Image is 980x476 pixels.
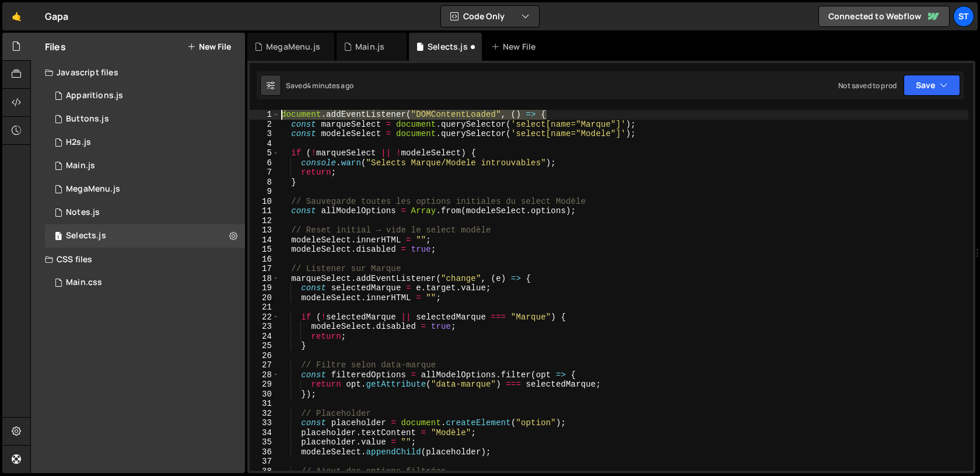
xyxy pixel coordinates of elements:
[250,110,279,120] div: 1
[818,6,950,27] a: Connected to Webflow
[250,380,279,390] div: 29
[31,61,245,84] div: Javascript files
[250,120,279,130] div: 2
[66,161,95,171] div: Main.js
[45,201,245,224] div: 16294/47046.js
[250,303,279,312] div: 21
[66,91,123,101] div: Apparitions.js
[45,131,245,154] div: 16294/44005.js
[441,6,539,27] button: Code Only
[45,107,245,131] div: 16294/44004.js
[250,129,279,139] div: 3
[953,6,974,27] a: St
[250,322,279,332] div: 23
[491,41,540,53] div: New File
[250,360,279,370] div: 27
[250,447,279,457] div: 36
[904,75,960,96] button: Save
[250,418,279,428] div: 33
[66,231,106,241] div: Selects.js
[250,437,279,447] div: 35
[55,232,62,242] span: 1
[250,312,279,322] div: 22
[45,154,245,178] div: 16294/43985.js
[66,184,120,194] div: MegaMenu.js
[250,283,279,293] div: 19
[66,207,100,218] div: Notes.js
[266,41,320,53] div: MegaMenu.js
[250,341,279,351] div: 25
[45,224,245,248] div: 16294/47171.js
[428,41,468,53] div: Selects.js
[286,81,353,91] div: Saved
[250,225,279,235] div: 13
[355,41,384,53] div: Main.js
[250,187,279,197] div: 9
[66,114,109,124] div: Buttons.js
[2,2,31,30] a: 🤙
[250,274,279,284] div: 18
[250,409,279,419] div: 32
[250,139,279,149] div: 4
[307,81,353,91] div: 4 minutes ago
[250,206,279,216] div: 11
[250,235,279,245] div: 14
[838,81,897,91] div: Not saved to prod
[45,178,245,201] div: 16294/47172.js
[45,271,245,294] div: 16294/43990.css
[187,42,231,51] button: New File
[250,178,279,187] div: 8
[250,457,279,467] div: 37
[45,40,66,53] h2: Files
[250,168,279,178] div: 7
[250,245,279,255] div: 15
[250,264,279,274] div: 17
[31,248,245,271] div: CSS files
[250,332,279,342] div: 24
[250,390,279,399] div: 30
[250,370,279,380] div: 28
[45,9,69,23] div: Gapa
[250,158,279,168] div: 6
[250,428,279,438] div: 34
[66,277,102,288] div: Main.css
[66,137,91,148] div: H2s.js
[250,351,279,361] div: 26
[250,293,279,303] div: 20
[250,197,279,207] div: 10
[250,255,279,265] div: 16
[250,399,279,409] div: 31
[45,84,245,107] div: 16294/44006.js
[250,216,279,226] div: 12
[250,148,279,158] div: 5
